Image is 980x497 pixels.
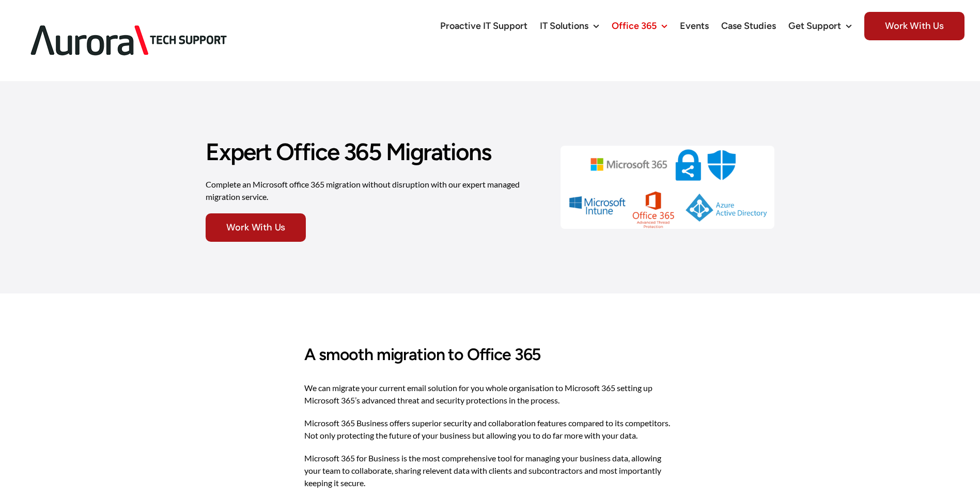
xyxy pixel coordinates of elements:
h1: Expert Office 365 Migrations [206,139,537,166]
p: Microsoft 365 for Business is the most comprehensive tool for managing your business data, allowi... [304,452,676,489]
p: Microsoft 365 Business offers superior security and collaboration features compared to its compet... [304,417,676,442]
img: microsoft-365-setup-migration-management-security [561,146,774,229]
a: Work With Us [206,213,306,242]
h2: A smooth migration to Office 365 [304,345,676,364]
span: Office 365 [612,21,657,30]
span: Proactive IT Support [440,21,527,30]
p: Complete an Microsoft office 365 migration without disruption with our expert managed migration s... [206,178,537,203]
span: Get Support [788,21,841,30]
span: IT Solutions [540,21,588,30]
span: Work With Us [226,222,285,233]
span: Case Studies [721,21,776,30]
img: Aurora Tech Support Logo [15,8,243,73]
span: Work With Us [864,12,965,40]
p: We can migrate your current email solution for you whole organisation to Microsoft 365 setting up... [304,382,676,407]
span: Events [680,21,709,30]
